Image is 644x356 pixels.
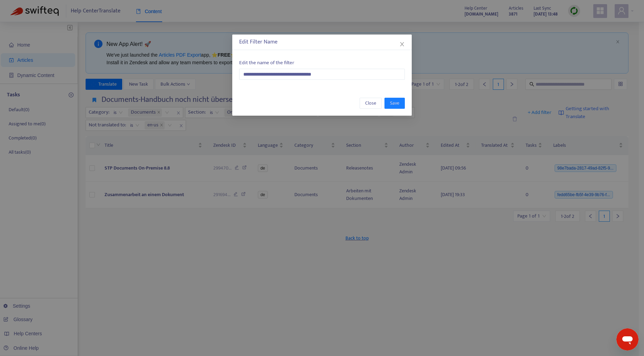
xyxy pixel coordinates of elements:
iframe: Schaltfläche zum Öffnen des Messaging-Fensters [616,328,638,350]
div: Edit Filter Name [239,38,405,46]
span: close [399,41,405,47]
span: Close [365,99,376,107]
h6: Edit the name of the filter [239,60,405,66]
button: Save [384,98,405,109]
button: Close [398,40,406,48]
button: Close [360,98,382,109]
